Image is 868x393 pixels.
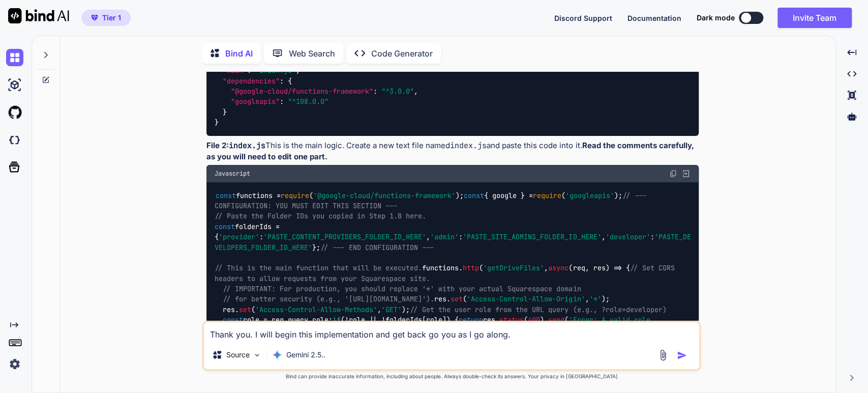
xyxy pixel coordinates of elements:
img: Gemini 2.5 Pro [272,350,282,360]
button: premiumTier 1 [81,10,131,26]
span: http [463,264,479,273]
span: "main" [223,66,247,75]
span: , [414,87,418,96]
span: Tier 1 [102,13,121,23]
span: "^108.0.0" [288,97,328,106]
span: const [223,316,243,325]
span: // This is the main function that will be executed. [215,264,422,273]
span: , [296,66,300,75]
span: // --- END CONFIGURATION --- [320,243,434,252]
span: 'getDriveFiles' [483,264,544,273]
span: } [223,107,227,117]
span: Dark mode [697,13,735,23]
img: Open in Browser [681,169,691,178]
span: const [464,191,484,200]
img: icon [677,350,687,360]
img: darkCloudIdeIcon [6,131,23,149]
span: Javascript [215,170,250,178]
span: // Get the user role from the URL query (e.g., ?role=developer) [410,305,666,314]
span: role [312,316,328,325]
span: require [533,191,561,200]
span: "@google-cloud/functions-framework" [231,87,373,96]
span: 'GET' [381,305,402,314]
span: { [288,76,292,86]
code: index.js [450,141,487,151]
span: 'PASTE_DEVELOPERS_FOLDER_ID_HERE' [215,232,691,251]
span: "dependencies" [223,76,280,86]
img: Bind AI [8,8,69,23]
button: Discord Support [554,13,612,23]
p: Gemini 2.5.. [286,350,325,360]
span: "^3.0.0" [381,87,414,96]
span: : [373,87,377,96]
img: copy [669,170,677,178]
button: Documentation [627,13,681,23]
span: // for better security (e.g., '[URL][DOMAIN_NAME]'). [223,295,434,304]
span: const [215,222,235,231]
span: } [215,118,219,127]
span: : [280,76,284,86]
span: 'admin' [430,232,459,241]
span: send [548,316,564,325]
img: githubLight [6,104,23,121]
span: query [288,316,308,325]
span: : [247,66,251,75]
strong: File 2: [206,141,265,150]
span: Discord Support [554,14,612,22]
span: 'Access-Control-Allow-Origin' [467,295,585,304]
span: 'PASTE_CONTENT_PROVIDERS_FOLDER_ID_HERE' [263,232,426,241]
img: ai-studio [6,76,23,94]
span: : [280,97,284,106]
span: if [333,316,341,325]
span: 400 [528,316,540,325]
span: return [459,316,483,325]
span: // IMPORTANT: For production, you should replace '*' with your actual Squarespace domain [223,284,581,293]
span: "index.js" [255,66,296,75]
span: set [239,305,251,314]
p: Bind AI [225,47,253,60]
span: // --- CONFIGURATION: YOU MUST EDIT THIS SECTION --- [215,191,650,210]
span: status [499,316,524,325]
p: This is the main logic. Create a new text file named and paste this code into it. [206,140,699,163]
span: 'googleapis' [565,191,614,200]
span: async [548,264,568,273]
p: Bind can provide inaccurate information, including about people. Always double-check its answers.... [202,373,701,380]
code: index.js [229,141,265,151]
p: Source [226,350,250,360]
img: premium [91,15,98,21]
span: '@google-cloud/functions-framework' [313,191,456,200]
span: const [216,191,236,200]
span: 'provider' [219,232,259,241]
span: Documentation [627,14,681,22]
img: settings [6,355,23,373]
button: Invite Team [777,8,852,28]
p: Web Search [289,47,335,60]
span: require [281,191,309,200]
span: 'Access-Control-Allow-Methods' [255,305,377,314]
span: 'developer' [605,232,650,241]
textarea: Thank you. I will begin this implementation and get back go you as I go along. [204,322,699,341]
img: chat [6,49,23,66]
span: 'PASTE_SITE_ADMINS_FOLDER_ID_HERE' [463,232,601,241]
span: // Paste the Folder IDs you copied in Step 1.B here. [215,212,426,221]
img: Pick Models [253,351,261,359]
span: "googleapis" [231,97,280,106]
span: set [451,295,463,304]
img: attachment [657,349,669,361]
p: Code Generator [371,47,433,60]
